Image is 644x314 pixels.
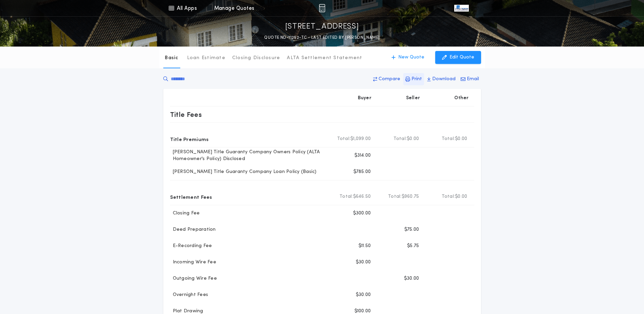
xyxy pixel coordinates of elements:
[339,193,353,200] b: Total:
[425,73,458,85] button: Download
[287,55,362,62] p: ALTA Settlement Statement
[319,4,325,12] img: img
[371,73,402,85] button: Compare
[170,134,209,144] p: Title Premiums
[358,243,371,249] p: $11.50
[385,51,431,64] button: New Quote
[459,73,481,85] button: Email
[170,226,216,233] p: Deed Preparation
[356,259,371,266] p: $30.00
[404,275,419,282] p: $30.00
[442,193,455,200] b: Total:
[388,193,402,200] b: Total:
[337,136,351,142] b: Total:
[170,109,202,120] p: Title Fees
[358,95,371,102] p: Buyer
[170,243,212,249] p: E-Recording Fee
[442,136,455,142] b: Total:
[285,21,359,32] p: [STREET_ADDRESS]
[411,76,422,83] p: Print
[353,210,371,217] p: $300.00
[435,51,481,64] button: Edit Quote
[379,76,400,83] p: Compare
[170,191,212,202] p: Settlement Fees
[232,55,280,62] p: Closing Disclosure
[264,34,380,41] p: QUOTE ND-11252-TC - LAST EDITED BY [PERSON_NAME]
[350,136,371,142] span: $1,099.00
[393,136,407,142] b: Total:
[170,149,328,162] p: [PERSON_NAME] Title Guaranty Company Owners Policy (ALTA Homeowner's Policy) Disclosed
[454,5,468,12] img: vs-icon
[432,76,456,83] p: Download
[170,259,216,266] p: Incoming Wire Fee
[455,193,467,200] span: $0.00
[353,169,371,175] p: $785.00
[398,54,424,61] p: New Quote
[356,292,371,298] p: $30.00
[404,226,419,233] p: $75.00
[187,55,225,62] p: Loan Estimate
[455,136,467,142] span: $0.00
[449,54,474,61] p: Edit Quote
[170,275,217,282] p: Outgoing Wire Fee
[170,210,200,217] p: Closing Fee
[406,95,420,102] p: Seller
[467,76,479,83] p: Email
[170,292,208,298] p: Overnight Fees
[402,193,419,200] span: $960.75
[165,55,178,62] p: Basic
[407,243,419,249] p: $5.75
[403,73,424,85] button: Print
[170,169,317,175] p: [PERSON_NAME] Title Guaranty Company Loan Policy (Basic)
[353,193,371,200] span: $646.50
[407,136,419,142] span: $0.00
[454,95,468,102] p: Other
[354,152,371,159] p: $314.00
